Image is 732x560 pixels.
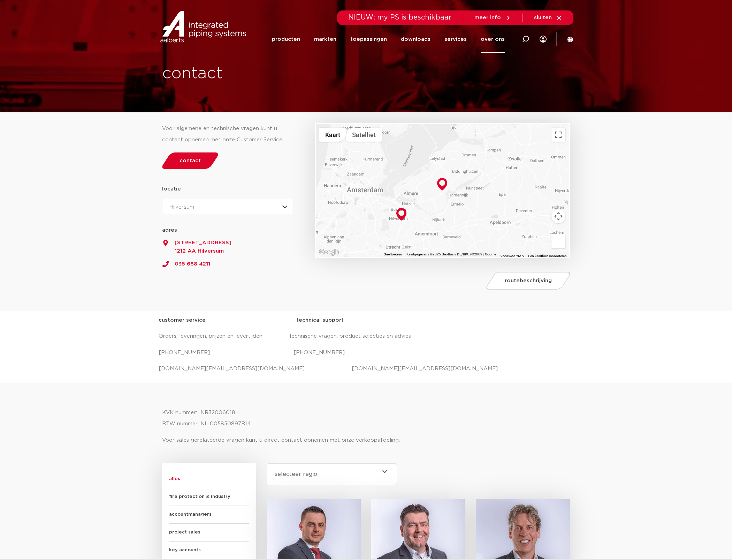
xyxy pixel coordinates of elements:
p: Orders, leveringen, prijzen en levertijden Technische vragen, product selecties en advies [159,331,573,342]
span: sluiten [534,15,552,20]
span: accountmanagers [169,506,249,524]
span: Hilversum [169,204,194,210]
nav: Menu [272,26,505,53]
span: NIEUW: myIPS is beschikbaar [348,14,452,21]
strong: locatie [162,186,181,192]
a: toepassingen [350,26,387,53]
img: Google [318,248,341,257]
h1: contact [162,62,391,85]
button: Weergave op volledig scherm aan- of uitzetten [551,128,565,142]
a: over ons [481,26,505,53]
p: [PHONE_NUMBER] [PHONE_NUMBER] [159,347,573,358]
span: alles [169,470,249,488]
span: contact [180,158,201,163]
button: Satellietbeelden tonen [346,128,382,142]
span: Kaartgegevens ©2025 GeoBasis-DE/BKG (©2009), Google [406,252,496,256]
a: services [444,26,467,53]
a: downloads [401,26,430,53]
span: fire protection & industry [169,488,249,506]
a: Dit gebied openen in Google Maps (er wordt een nieuw venster geopend) [318,248,341,257]
div: Voor algemene en technische vragen kunt u contact opnemen met onze Customer Service [162,123,294,145]
a: markten [314,26,336,53]
a: Voorwaarden [500,254,524,258]
button: Sleep Pegman de kaart op om Street View te openen [551,234,565,248]
a: routebeschrijving [484,272,572,290]
p: KVK nummer: NR32006018 BTW nummer: NL 005850897B14 [162,407,570,430]
a: producten [272,26,300,53]
span: key accounts [169,542,249,559]
p: [DOMAIN_NAME][EMAIL_ADDRESS][DOMAIN_NAME] [DOMAIN_NAME][EMAIL_ADDRESS][DOMAIN_NAME] [159,363,573,374]
span: meer info [474,15,501,20]
button: Stratenkaart tonen [319,128,346,142]
span: project sales [169,524,249,542]
strong: customer service technical support [159,318,344,323]
button: Sneltoetsen [384,252,402,257]
button: Bedieningsopties voor de kaartweergave [551,209,565,223]
a: Een kaartfout rapporteren [528,254,567,258]
a: sluiten [534,15,562,21]
a: contact [160,152,220,169]
span: routebeschrijving [505,278,552,283]
a: meer info [474,15,511,21]
p: Voor sales gerelateerde vragen kunt u direct contact opnemen met onze verkoopafdeling: [162,435,570,446]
